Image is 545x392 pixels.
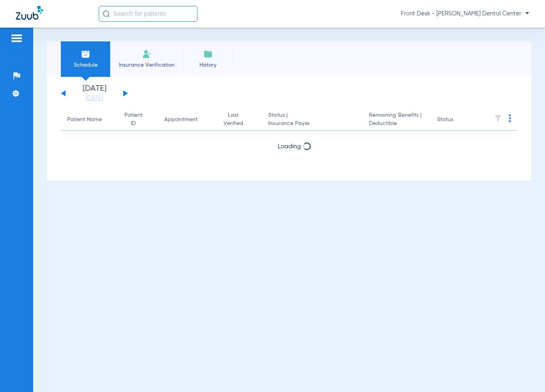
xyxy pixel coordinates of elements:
[67,61,104,69] span: Schedule
[189,61,227,69] span: History
[67,116,102,124] div: Patient Name
[10,34,23,43] img: hamburger-icon
[431,109,484,131] th: Status
[122,111,145,128] div: Patient ID
[218,111,248,128] div: Last Verified
[142,49,152,59] img: Manual Insurance Verification
[81,49,90,59] img: Schedule
[122,111,152,128] div: Patient ID
[71,94,118,102] a: [DATE]
[268,119,356,128] span: Insurance Payer
[67,116,110,124] div: Patient Name
[218,111,256,128] div: Last Verified
[103,10,110,17] img: Search Icon
[369,119,425,128] span: Deductible
[363,109,431,131] th: Remaining Benefits |
[509,114,511,122] img: group-dot-blue.svg
[401,10,529,18] span: Front Desk - [PERSON_NAME] Dental Center
[278,144,301,150] span: Loading
[203,49,213,59] img: History
[16,6,43,20] img: Zuub Logo
[262,109,362,131] th: Status |
[164,116,206,124] div: Appointment
[99,6,197,22] input: Search for patients
[164,116,197,124] div: Appointment
[494,114,502,122] img: filter.svg
[116,61,177,69] span: Insurance Verification
[71,85,118,102] li: [DATE]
